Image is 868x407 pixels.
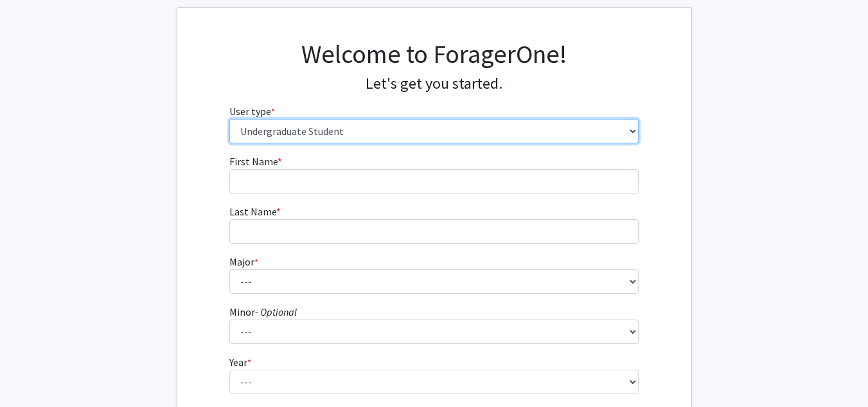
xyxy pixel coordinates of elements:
[229,155,278,168] span: First Name
[10,349,55,397] iframe: Chat
[229,254,258,269] label: Major
[229,205,276,218] span: Last Name
[229,39,639,69] h1: Welcome to ForagerOne!
[229,75,639,93] h4: Let's get you started.
[255,305,297,318] i: - Optional
[229,304,297,320] label: Minor
[229,104,275,119] label: User type
[229,354,251,370] label: Year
